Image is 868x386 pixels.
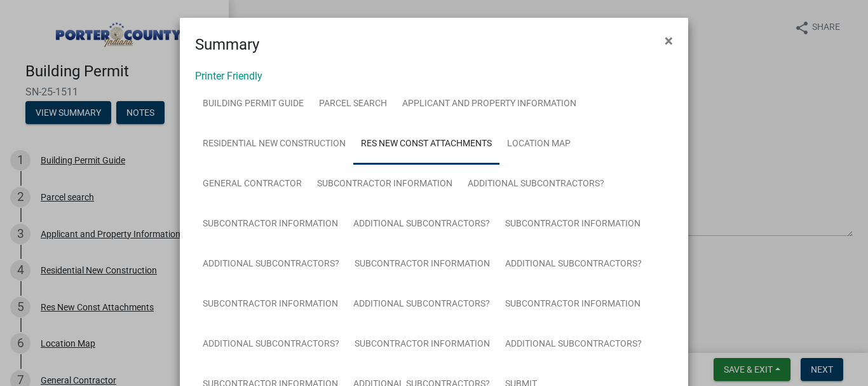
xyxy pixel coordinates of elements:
a: Subcontractor Information [498,284,648,325]
a: Parcel search [311,84,395,125]
a: Residential New Construction [195,124,353,165]
a: General Contractor [195,164,309,205]
a: Additional Subcontractors? [498,244,649,285]
a: Additional Subcontractors? [346,204,498,245]
a: Additional Subcontractors? [498,324,649,365]
a: Subcontractor Information [195,284,346,325]
a: Additional Subcontractors? [346,284,498,325]
a: Additional Subcontractors? [460,164,612,205]
a: Res New Const Attachments [353,124,499,165]
a: Additional Subcontractors? [195,244,347,285]
a: Location Map [499,124,578,165]
a: Subcontractor Information [309,164,460,205]
a: Building Permit Guide [195,84,311,125]
span: × [665,32,673,50]
a: Applicant and Property Information [395,84,584,125]
a: Subcontractor Information [498,204,648,245]
a: Subcontractor Information [347,324,498,365]
button: Close [654,23,683,59]
a: Printer Friendly [195,70,262,82]
h4: Summary [195,33,259,56]
a: Subcontractor Information [347,244,498,285]
a: Additional Subcontractors? [195,324,347,365]
a: Subcontractor Information [195,204,346,245]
